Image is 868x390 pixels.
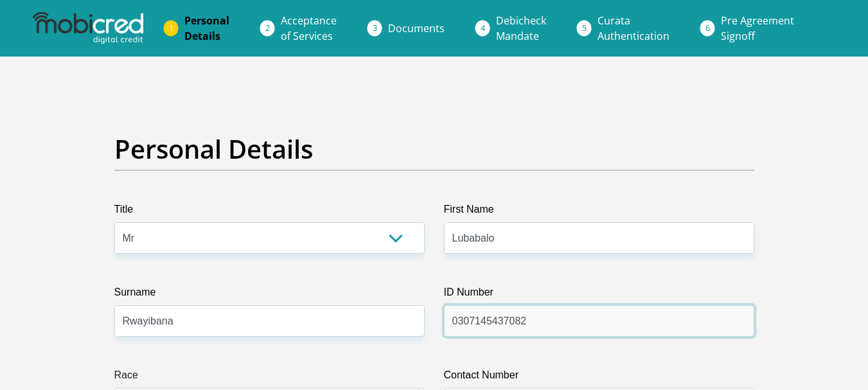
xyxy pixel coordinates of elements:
a: PersonalDetails [174,8,240,49]
label: Title [114,202,425,222]
input: ID Number [444,305,754,337]
label: Contact Number [444,368,754,388]
span: Debicheck Mandate [496,13,546,43]
span: Personal Details [184,13,229,43]
label: First Name [444,202,754,222]
a: Documents [378,15,455,41]
h2: Personal Details [114,134,754,164]
span: Acceptance of Services [281,13,337,43]
img: mobicred logo [33,12,143,44]
label: Surname [114,285,425,305]
a: Acceptanceof Services [270,8,347,49]
label: ID Number [444,285,754,305]
input: First Name [444,222,754,254]
a: CurataAuthentication [587,8,680,49]
span: Curata Authentication [598,13,669,43]
a: DebicheckMandate [486,8,556,49]
label: Race [114,368,425,388]
span: Pre Agreement Signoff [721,13,794,43]
a: Pre AgreementSignoff [711,8,804,49]
span: Documents [388,21,445,35]
input: Surname [114,305,425,337]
